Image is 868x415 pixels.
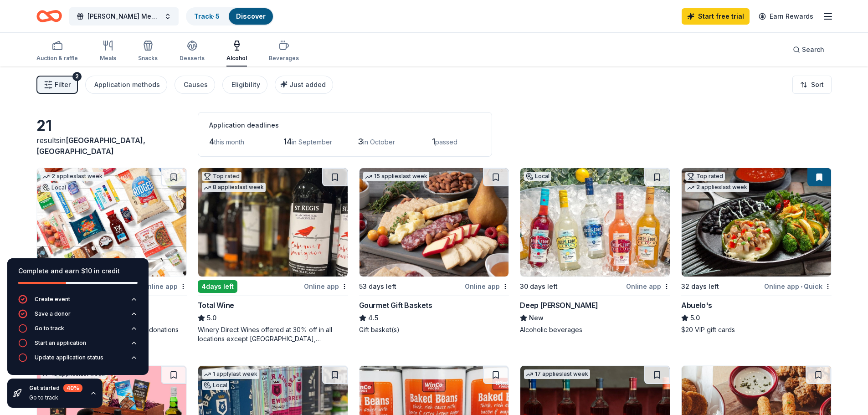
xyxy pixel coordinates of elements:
[753,8,819,25] a: Earn Rewards
[529,313,544,323] span: New
[764,281,832,292] div: Online app Quick
[685,183,749,192] div: 2 applies last week
[18,353,138,368] button: Update application status
[41,172,104,181] div: 2 applies last week
[226,36,247,67] button: Alcohol
[202,172,241,181] div: Top rated
[520,300,598,311] div: Deep [PERSON_NAME]
[360,168,509,277] img: Image for Gourmet Gift Baskets
[786,41,832,59] button: Search
[363,172,429,181] div: 15 applies last week
[685,172,725,181] div: Top rated
[682,168,831,277] img: Image for Abuelo's
[359,281,396,292] div: 53 days left
[275,76,333,94] button: Just added
[269,36,299,67] button: Beverages
[36,55,78,62] div: Auction & raffle
[226,55,247,62] div: Alcohol
[35,296,70,303] div: Create event
[520,325,670,334] div: Alcoholic beverages
[359,325,509,334] div: Gift basket(s)
[368,313,378,323] span: 4.5
[359,168,509,334] a: Image for Gourmet Gift Baskets15 applieslast week53 days leftOnline appGourmet Gift Baskets4.5Gif...
[18,295,138,309] button: Create event
[18,309,138,324] button: Save a donor
[180,55,205,62] div: Desserts
[202,369,259,379] div: 1 apply last week
[231,79,260,90] div: Eligibility
[35,354,103,361] div: Update application status
[681,325,832,334] div: $20 VIP gift cards
[100,36,116,67] button: Meals
[198,325,348,343] div: Winery Direct Wines offered at 30% off in all locations except [GEOGRAPHIC_DATA], [GEOGRAPHIC_DAT...
[289,81,326,88] span: Just added
[359,300,432,311] div: Gourmet Gift Baskets
[209,120,481,131] div: Application deadlines
[36,135,187,157] div: results
[186,7,274,26] button: Track· 5Discover
[432,137,435,146] span: 1
[29,394,82,401] div: Go to track
[36,136,145,156] span: in
[29,384,82,392] div: Get started
[198,300,234,311] div: Total Wine
[198,168,348,343] a: Image for Total WineTop rated8 applieslast week4days leftOnline appTotal Wine5.0Winery Direct Win...
[36,168,187,334] a: Image for H-E-B2 applieslast weekLocal4days leftOnline appH-E-BNewGrocery items, gift card(s), mo...
[180,36,205,67] button: Desserts
[138,36,158,67] button: Snacks
[35,339,86,347] div: Start an application
[202,381,229,390] div: Local
[207,313,216,323] span: 5.0
[269,55,299,62] div: Beverages
[520,168,670,277] img: Image for Deep Eddy Vodka
[184,79,208,90] div: Causes
[175,76,215,94] button: Causes
[202,183,266,192] div: 8 applies last week
[358,137,363,146] span: 3
[18,324,138,338] button: Go to track
[214,138,244,146] span: this month
[690,313,700,323] span: 5.0
[87,11,160,22] span: [PERSON_NAME] Memorial Nimitz Conference
[236,12,266,20] a: Discover
[198,280,237,293] div: 4 days left
[222,76,267,94] button: Eligibility
[801,283,802,290] span: •
[304,281,348,292] div: Online app
[682,8,750,25] a: Start free trial
[524,369,590,379] div: 17 applies last week
[36,36,78,67] button: Auction & raffle
[63,384,82,392] div: 40 %
[36,5,62,27] a: Home
[18,338,138,353] button: Start an application
[55,79,71,90] span: Filter
[811,79,824,90] span: Sort
[41,183,68,192] div: Local
[94,79,160,90] div: Application methods
[681,281,719,292] div: 32 days left
[435,138,457,146] span: passed
[681,168,832,334] a: Image for Abuelo's Top rated2 applieslast week32 days leftOnline app•QuickAbuelo's5.0$20 VIP gift...
[283,137,292,146] span: 14
[792,76,832,94] button: Sort
[85,76,167,94] button: Application methods
[138,55,158,62] div: Snacks
[36,76,78,94] button: Filter2
[198,168,348,277] img: Image for Total Wine
[18,266,138,277] div: Complete and earn $10 in credit
[72,72,82,81] div: 2
[37,168,186,277] img: Image for H-E-B
[35,325,64,332] div: Go to track
[363,138,395,146] span: in October
[802,44,824,55] span: Search
[36,117,187,135] div: 21
[465,281,509,292] div: Online app
[36,136,145,156] span: [GEOGRAPHIC_DATA], [GEOGRAPHIC_DATA]
[520,168,670,334] a: Image for Deep Eddy VodkaLocal30 days leftOnline appDeep [PERSON_NAME]NewAlcoholic beverages
[194,12,220,20] a: Track· 5
[69,7,179,26] button: [PERSON_NAME] Memorial Nimitz Conference
[520,281,558,292] div: 30 days left
[35,310,71,318] div: Save a donor
[626,281,670,292] div: Online app
[292,138,332,146] span: in September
